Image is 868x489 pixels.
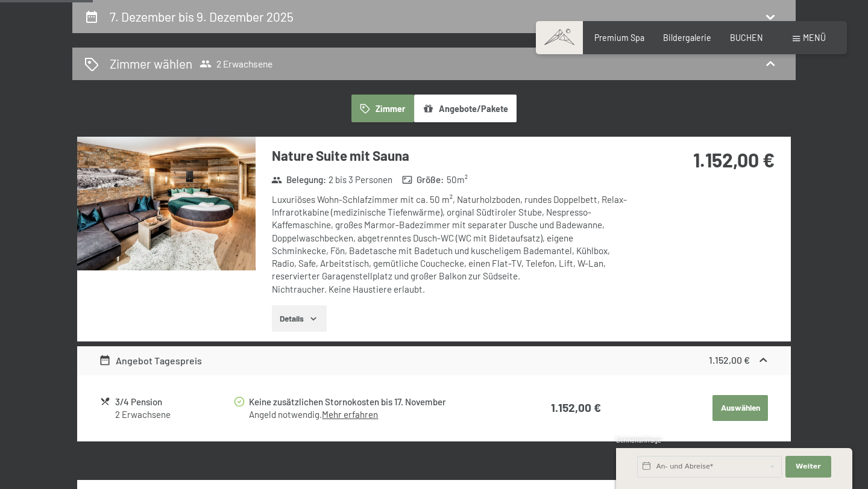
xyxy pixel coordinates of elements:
div: Keine zusätzlichen Stornokosten bis 17. November [249,395,500,409]
span: 50 m² [447,173,468,186]
div: 3/4 Pension [115,395,233,409]
strong: 1.152,00 € [551,400,601,414]
img: mss_renderimg.php [77,137,256,270]
strong: 1.152,00 € [709,354,750,366]
h2: Zimmer wählen [110,55,192,72]
button: Details [272,305,327,332]
span: Weiter [796,462,821,472]
div: Angeld notwendig. [249,408,500,421]
div: Luxuriöses Wohn-Schlafzimmer mit ca. 50 m², Naturholzboden, rundes Doppelbett, Relax-Infrarotkabi... [272,193,631,296]
div: 2 Erwachsene [115,408,233,421]
button: Angebote/Pakete [414,95,517,122]
span: Schnellanfrage [616,436,661,444]
button: Auswählen [712,395,768,422]
div: Angebot Tagespreis [99,354,203,368]
a: Mehr erfahren [322,409,378,420]
h3: Nature Suite mit Sauna [272,146,631,165]
a: Bildergalerie [663,33,711,43]
h2: 7. Dezember bis 9. Dezember 2025 [110,9,294,24]
span: Menü [803,33,826,43]
button: Zimmer [351,95,414,122]
a: Premium Spa [594,33,644,43]
button: Weiter [785,456,831,478]
a: BUCHEN [730,33,763,43]
div: Angebot Tagespreis1.152,00 € [77,346,791,375]
strong: 1.152,00 € [693,148,775,171]
strong: Belegung : [271,173,326,186]
span: 2 Erwachsene [200,58,272,70]
span: 2 bis 3 Personen [329,173,392,186]
strong: Größe : [402,173,444,186]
